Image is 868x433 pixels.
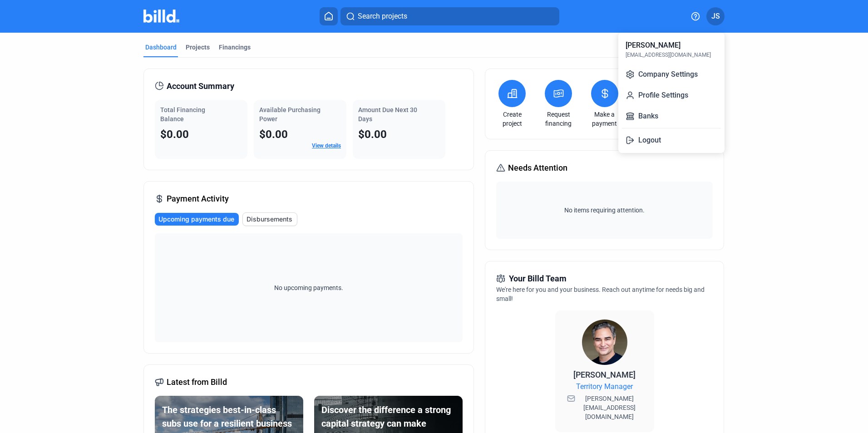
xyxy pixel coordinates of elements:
div: [EMAIL_ADDRESS][DOMAIN_NAME] [626,51,711,59]
button: Logout [622,131,721,149]
button: Company Settings [622,65,721,84]
button: Banks [622,107,721,125]
button: Profile Settings [622,86,721,104]
div: [PERSON_NAME] [626,40,681,51]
